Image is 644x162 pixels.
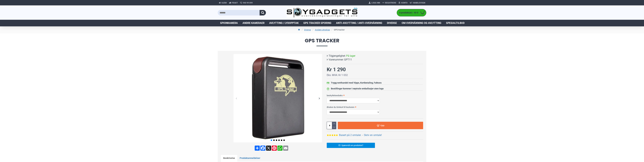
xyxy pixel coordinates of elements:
[273,140,275,141] span: Go to slide 2
[339,133,361,137] a: Basert på 2 omtaler.
[336,21,382,25] span: Anti-avlytting / Anti-overvåkning
[266,146,271,151] a: X
[327,105,423,110] label: Ønsker du Simkort til trackeren
[344,58,352,62] span: GPT11
[385,1,396,4] span: Registrere
[283,140,285,141] span: Go to slide 6
[446,21,465,25] span: Spesialtilbud
[234,96,239,101] div: Previous slide
[276,140,277,141] span: Go to slide 3
[399,20,444,26] a: Om overvåkning og avlytting
[287,8,358,18] img: SpyGadgets.no
[315,28,330,31] a: Avsløre utroskap
[316,96,322,101] div: Next slide
[329,58,344,62] b: Varenummer:
[271,146,277,151] a: Pinterest
[240,20,267,26] a: Andre kameraer
[329,54,346,58] b: Tilgjengelighet:
[331,87,384,90] div: Bestillinger kommer i nøytrale emballasjer uten logo
[303,21,331,25] span: GPS Tracker Sporing
[254,146,260,151] a: Share
[401,1,407,4] span: Konto
[364,133,382,137] a: Skriv en omtale!
[397,0,409,5] a: Konto
[413,1,425,4] span: Handlevogn
[234,54,322,142] img: GPS tracker til person og kjøretøy- SpyGadgets.no
[368,0,381,5] a: Logg Inn
[371,1,380,4] span: Logg Inn
[218,38,426,46] span: GPS tracker
[232,1,238,4] span: Frakt
[380,124,384,126] span: Kjøp
[385,20,399,26] a: Diverse
[409,0,426,5] a: Handlevogn
[402,21,441,25] span: Om overvåkning og avlytting
[397,9,426,16] a: 0 produkt(er) - Kr 0
[271,140,272,141] span: Go to slide 1
[304,28,311,31] a: Diverse
[281,140,282,141] span: Go to slide 5
[269,21,299,25] span: Avlytting / Lydopptak
[260,146,266,151] a: Facebook
[222,1,227,4] span: Hjem
[277,146,283,151] a: WhatsApp
[327,143,375,148] a: Spørsmål om produktet?
[327,93,423,98] label: beskyttelsesboks
[301,20,334,26] a: GPS Tracker Sporing
[278,140,280,141] span: Go to slide 4
[362,134,363,137] b: -
[243,1,253,4] span: 940 99 099
[381,0,397,5] a: Registrere
[327,66,346,73] div: Kr 1 290
[243,21,264,25] span: Andre kameraer
[397,11,419,14] span: 0 produkt(er) - Kr 0
[387,21,397,25] span: Diverse
[218,20,240,26] a: Spionkamera
[334,20,385,26] a: Anti-avlytting / Anti-overvåkning
[220,21,238,25] span: Spionkamera
[237,155,263,162] a: Produktanmeldelser
[267,20,301,26] a: Avlytting / Lydopptak
[283,146,289,151] a: Email
[221,155,237,162] a: Beskrivelse
[444,20,467,26] a: Spesialtilbud
[331,81,382,84] div: Trygg netthandel med Vipps, Kortbetaling, Faktura
[346,54,355,58] span: På lager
